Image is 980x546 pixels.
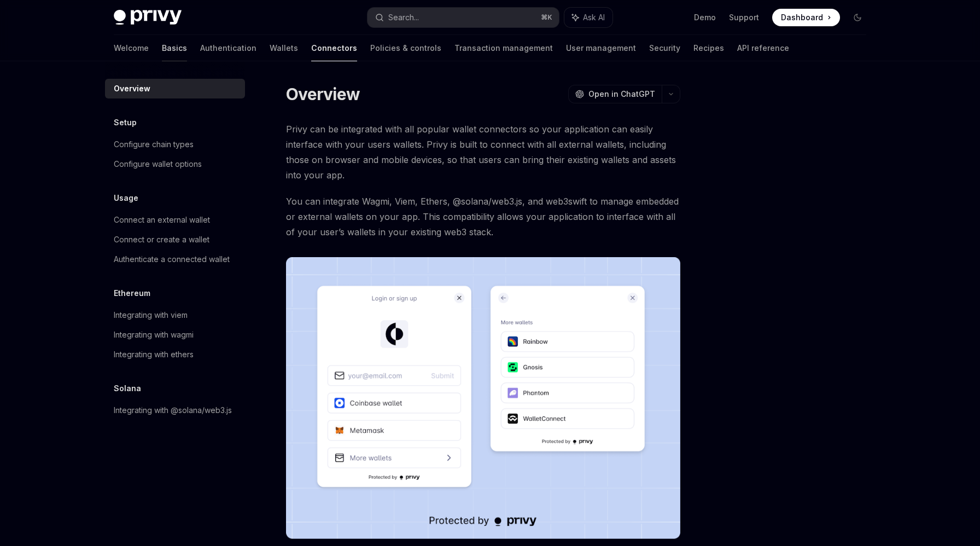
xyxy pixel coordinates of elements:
a: Security [649,35,680,61]
a: Integrating with wagmi [105,325,245,345]
a: Transaction management [454,35,553,61]
span: Dashboard [781,12,823,23]
div: Connect or create a wallet [114,233,209,246]
div: Configure wallet options [114,158,202,171]
a: Connect or create a wallet [105,230,245,249]
div: Integrating with @solana/web3.js [114,404,232,417]
a: Authentication [200,35,256,61]
a: Policies & controls [370,35,441,61]
h5: Usage [114,191,138,205]
a: Wallets [270,35,298,61]
a: Integrating with ethers [105,345,245,364]
a: User management [566,35,636,61]
a: Dashboard [772,9,840,26]
span: Privy can be integrated with all popular wallet connectors so your application can easily interfa... [286,121,680,183]
span: ⌘ K [541,13,552,22]
img: Connectors3 [286,257,680,539]
div: Authenticate a connected wallet [114,253,230,266]
a: Integrating with @solana/web3.js [105,400,245,420]
span: You can integrate Wagmi, Viem, Ethers, @solana/web3.js, and web3swift to manage embedded or exter... [286,194,680,240]
div: Connect an external wallet [114,213,210,226]
button: Toggle dark mode [849,9,866,26]
div: Integrating with wagmi [114,328,194,341]
div: Overview [114,82,150,95]
button: Ask AI [564,8,612,27]
button: Open in ChatGPT [568,85,662,103]
div: Configure chain types [114,138,194,151]
a: Welcome [114,35,149,61]
a: Configure chain types [105,135,245,154]
a: Connectors [311,35,357,61]
div: Integrating with viem [114,309,188,322]
a: Support [729,12,759,23]
span: Open in ChatGPT [588,89,655,100]
h5: Setup [114,116,137,129]
a: Integrating with viem [105,305,245,325]
a: Overview [105,79,245,98]
a: Authenticate a connected wallet [105,249,245,269]
h5: Solana [114,382,141,395]
div: Search... [388,11,419,24]
a: Configure wallet options [105,154,245,174]
a: API reference [737,35,789,61]
h5: Ethereum [114,287,150,300]
a: Demo [694,12,716,23]
div: Integrating with ethers [114,348,194,361]
a: Connect an external wallet [105,210,245,230]
span: Ask AI [583,12,605,23]
button: Search...⌘K [367,8,559,27]
h1: Overview [286,84,360,104]
img: dark logo [114,10,182,25]
a: Recipes [693,35,724,61]
a: Basics [162,35,187,61]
